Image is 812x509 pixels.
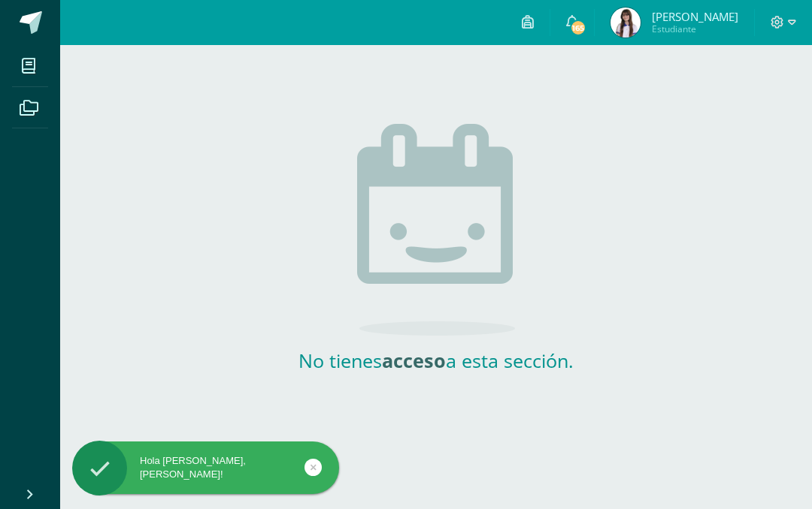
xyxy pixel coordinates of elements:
[611,8,641,38] img: 7060ed5cb058f75f62fb86601c10600a.png
[286,348,586,373] h2: No tienes a esta sección.
[382,348,446,373] strong: acceso
[570,20,586,36] span: 165
[652,9,738,24] span: [PERSON_NAME]
[72,454,339,481] div: Hola [PERSON_NAME], [PERSON_NAME]!
[652,23,738,35] span: Estudiante
[357,124,515,336] img: no_activities.png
